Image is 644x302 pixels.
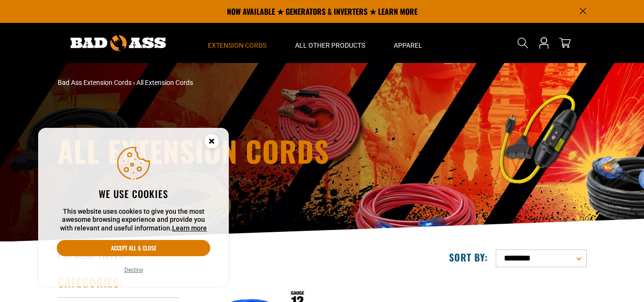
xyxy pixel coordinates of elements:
[194,23,281,63] summary: Extension Cords
[57,208,210,233] p: This website uses cookies to give you the most awesome browsing experience and provide you with r...
[281,23,379,63] summary: All Other Products
[394,41,422,50] span: Apparel
[136,79,193,86] span: All Extension Cords
[172,224,207,232] a: Learn more
[515,35,531,51] summary: Search
[58,275,123,290] h2: Categories:
[71,35,166,51] img: Bad Ass Extension Cords
[133,79,135,86] span: ›
[38,128,229,287] aside: Cookie Consent
[295,41,365,50] span: All Other Products
[57,187,210,200] h2: We use cookies
[449,251,488,263] label: Sort by:
[58,136,406,165] h1: All Extension Cords
[208,41,266,50] span: Extension Cords
[57,240,210,256] button: Accept all & close
[122,265,146,275] button: Decline
[58,78,406,88] nav: breadcrumbs
[58,79,132,86] a: Bad Ass Extension Cords
[379,23,437,63] summary: Apparel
